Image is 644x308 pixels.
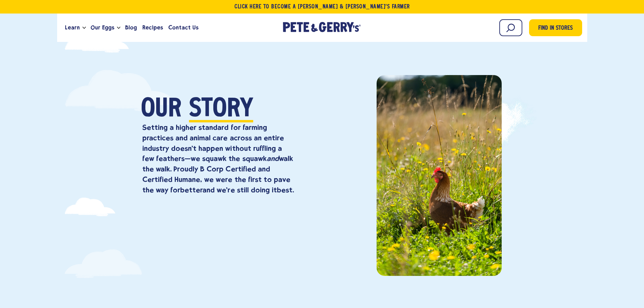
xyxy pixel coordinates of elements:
a: Recipes [140,19,166,37]
input: Search [499,19,522,36]
span: Story [189,97,253,122]
a: Blog [122,19,140,37]
span: Learn [65,23,80,32]
p: Setting a higher standard for farming practices and animal care across an entire industry doesn’t... [142,122,294,195]
strong: best [277,186,292,194]
a: Learn [62,19,82,37]
span: Find in Stores [538,24,573,33]
em: and [267,154,279,163]
strong: better [180,186,202,194]
span: Blog [125,23,137,32]
span: Our [141,97,182,122]
a: Our Eggs [88,19,117,37]
span: Contact Us [168,23,198,32]
span: Recipes [142,23,163,32]
button: Open the dropdown menu for Our Eggs [117,27,120,29]
a: Find in Stores [529,19,582,36]
span: Our Eggs [91,23,114,32]
a: Contact Us [166,19,201,37]
button: Open the dropdown menu for Learn [82,27,86,29]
